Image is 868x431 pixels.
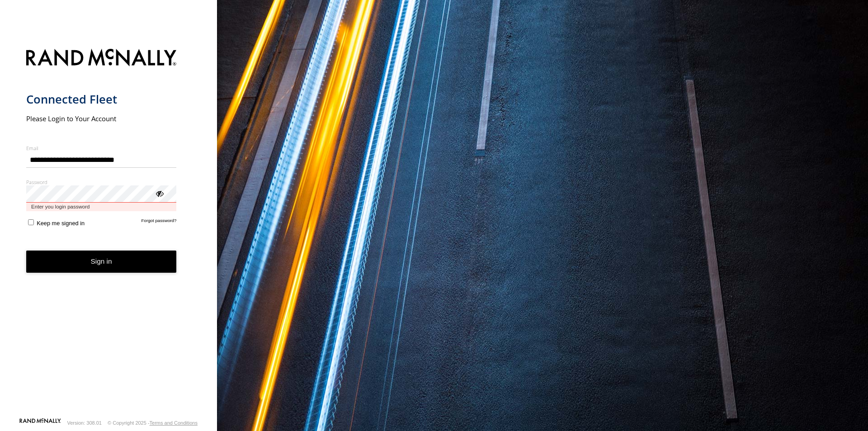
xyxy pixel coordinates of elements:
a: Visit our Website [19,418,61,427]
a: Forgot password? [142,218,177,227]
label: Password [26,179,177,185]
img: Rand McNally [26,47,177,70]
div: ViewPassword [155,189,164,198]
div: Version: 308.01 [67,420,102,426]
input: Keep me signed in [28,219,34,225]
form: main [26,43,191,417]
span: Enter you login password [26,203,177,211]
h2: Please Login to Your Account [26,114,177,123]
label: Email [26,145,177,152]
button: Sign in [26,251,177,273]
h1: Connected Fleet [26,92,177,107]
div: © Copyright 2025 - [108,420,198,426]
span: Keep me signed in [37,220,85,227]
a: Terms and Conditions [150,420,198,426]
